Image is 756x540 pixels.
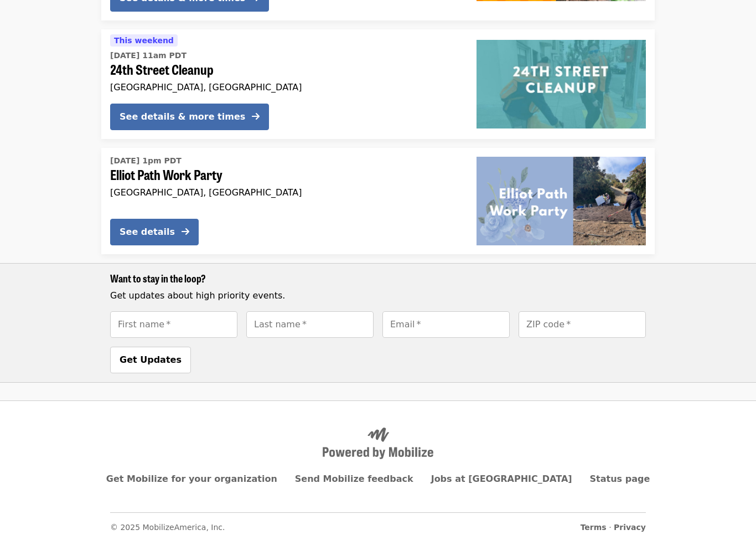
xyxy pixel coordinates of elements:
[110,104,269,130] button: See details & more times
[590,474,650,484] a: Status page
[110,472,646,486] nav: Primary footer navigation
[614,523,646,532] a: Privacy
[246,311,374,338] input: [object Object]
[120,110,245,124] div: See details & more times
[114,36,174,45] span: This weekend
[110,219,199,245] button: See details
[110,311,237,338] input: [object Object]
[110,50,187,61] time: [DATE] 11am PDT
[120,225,175,239] div: See details
[106,474,277,484] a: Get Mobilize for your organization
[581,522,646,533] span: ·
[477,40,646,128] img: 24th Street Cleanup organized by SF Public Works
[182,227,189,237] i: arrow-right icon
[323,428,433,460] img: Powered by Mobilize
[110,167,459,183] span: Elliot Path Work Party
[101,29,655,139] a: See details for "24th Street Cleanup"
[110,187,459,198] div: [GEOGRAPHIC_DATA], [GEOGRAPHIC_DATA]
[382,311,510,338] input: [object Object]
[477,157,646,245] img: Elliot Path Work Party organized by SF Public Works
[110,290,285,301] span: Get updates about high priority events.
[110,155,182,167] time: [DATE] 1pm PDT
[110,271,206,285] span: Want to stay in the loop?
[431,474,572,484] a: Jobs at [GEOGRAPHIC_DATA]
[252,111,260,122] i: arrow-right icon
[110,61,459,78] span: 24th Street Cleanup
[581,523,607,532] a: Terms
[110,82,459,92] div: [GEOGRAPHIC_DATA], [GEOGRAPHIC_DATA]
[110,523,225,532] span: © 2025 MobilizeAmerica, Inc.
[295,474,413,484] a: Send Mobilize feedback
[110,512,646,533] nav: Secondary footer navigation
[101,148,655,254] a: See details for "Elliot Path Work Party"
[120,354,182,365] span: Get Updates
[519,311,646,338] input: [object Object]
[110,347,191,373] button: Get Updates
